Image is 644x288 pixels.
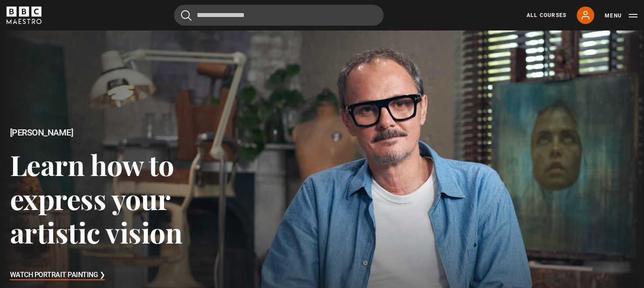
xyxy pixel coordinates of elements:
[10,269,105,282] h3: Watch Portrait Painting ❯
[181,10,192,21] button: Submit the search query
[174,5,384,26] input: Search
[7,7,41,24] svg: BBC Maestro
[10,148,258,249] h3: Learn how to express your artistic vision
[10,128,258,138] h2: [PERSON_NAME]
[605,11,637,20] button: Toggle navigation
[527,11,566,19] a: All Courses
